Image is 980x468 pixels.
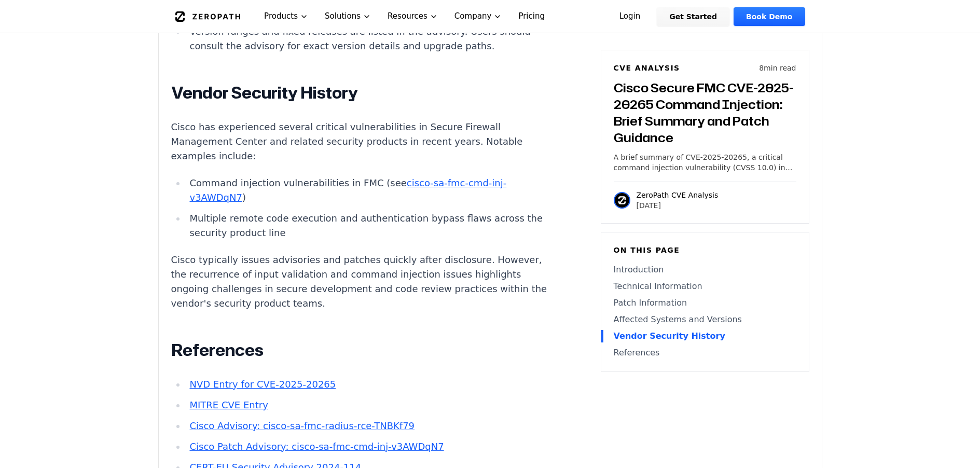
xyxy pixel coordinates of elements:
h6: CVE Analysis [614,63,680,73]
li: Version ranges and fixed releases are listed in the advisory. Users should consult the advisory f... [186,24,557,53]
img: ZeroPath CVE Analysis [614,192,630,209]
p: ZeroPath CVE Analysis [637,190,719,200]
li: Multiple remote code execution and authentication bypass flaws across the security product line [186,211,557,240]
h2: References [171,340,557,361]
p: Cisco typically issues advisories and patches quickly after disclosure. However, the recurrence o... [171,253,557,311]
a: Affected Systems and Versions [614,313,796,326]
a: cisco-sa-fmc-cmd-inj-v3AWDqN7 [189,177,506,203]
h3: Cisco Secure FMC CVE-2025-20265 Command Injection: Brief Summary and Patch Guidance [614,79,796,146]
a: References [614,347,796,359]
a: Cisco Patch Advisory: cisco-sa-fmc-cmd-inj-v3AWDqN7 [189,441,444,452]
a: Login [607,7,653,26]
p: [DATE] [637,200,719,211]
h6: On this page [614,245,796,255]
p: A brief summary of CVE-2025-20265, a critical command injection vulnerability (CVSS 10.0) in Cisc... [614,152,796,173]
a: MITRE CVE Entry [189,400,268,410]
a: Vendor Security History [614,330,796,342]
a: NVD Entry for CVE-2025-20265 [189,379,336,390]
a: Technical Information [614,280,796,293]
li: Command injection vulnerabilities in FMC (see ) [186,176,557,205]
a: Patch Information [614,297,796,309]
h2: Vendor Security History [171,82,557,103]
a: Book Demo [734,7,805,26]
a: Get Started [657,7,729,26]
a: Cisco Advisory: cisco-sa-fmc-radius-rce-TNBKf79 [189,420,415,431]
a: Introduction [614,264,796,276]
p: Cisco has experienced several critical vulnerabilities in Secure Firewall Management Center and r... [171,120,557,163]
p: 8 min read [759,63,796,73]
